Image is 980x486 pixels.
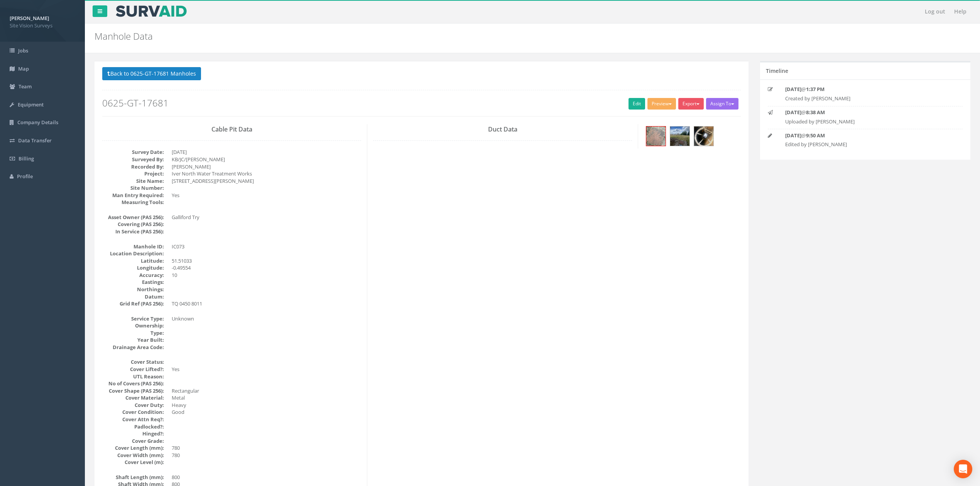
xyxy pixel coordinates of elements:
dt: Latitude: [102,257,164,265]
p: Edited by [PERSON_NAME] [785,141,946,148]
dt: Type: [102,329,164,337]
dd: Metal [172,394,361,402]
strong: [PERSON_NAME] [10,15,49,22]
dd: Yes [172,192,361,199]
dd: [DATE] [172,148,361,156]
dd: 780 [172,444,361,452]
dt: Cover Material: [102,394,164,402]
span: Map [18,65,29,72]
dt: Asset Owner (PAS 256): [102,214,164,221]
dt: Cover Duty: [102,402,164,409]
dt: Cover Width (mm): [102,452,164,459]
span: Billing [19,155,34,162]
dt: No of Covers (PAS 256): [102,380,164,387]
dd: KB/JC/[PERSON_NAME] [172,156,361,163]
strong: [DATE] [785,109,801,116]
dd: TQ 0450 8011 [172,300,361,307]
dt: Cover Shape (PAS 256): [102,387,164,395]
dd: 800 [172,474,361,481]
dd: Yes [172,366,361,373]
dt: Eastings: [102,278,164,286]
dt: Measuring Tools: [102,199,164,206]
dt: UTL Reason: [102,373,164,380]
dd: Good [172,408,361,416]
button: Assign To [706,98,738,110]
h2: 0625-GT-17681 [102,98,741,108]
span: Team [19,83,32,90]
dt: Covering (PAS 256): [102,221,164,228]
span: Data Transfer [18,137,52,144]
strong: 9:50 AM [806,132,825,139]
dd: 10 [172,272,361,279]
dt: Man Entry Required: [102,192,164,199]
dt: Site Number: [102,184,164,192]
dt: Longitude: [102,264,164,272]
dt: Grid Ref (PAS 256): [102,300,164,307]
strong: [DATE] [785,132,801,139]
h3: Cable Pit Data [102,126,361,133]
a: Edit [629,98,645,110]
p: @ [785,132,946,139]
button: Preview [647,98,676,110]
dt: Drainage Area Code: [102,344,164,351]
dt: Northings: [102,286,164,293]
p: Uploaded by [PERSON_NAME] [785,118,946,125]
span: Equipment [18,101,44,108]
dt: Datum: [102,293,164,300]
span: Site Vision Surveys [10,22,75,29]
dt: Accuracy: [102,272,164,279]
dt: Manhole ID: [102,243,164,250]
dt: Recorded By: [102,163,164,170]
dt: Shaft Length (mm): [102,474,164,481]
dd: Iver North Water Treatment Works [172,170,361,177]
dd: Heavy [172,402,361,409]
dd: [PERSON_NAME] [172,163,361,170]
img: e175db20-9fbd-37e2-6eee-c8d6a29fe153_6286411c-d82c-8bf8-97af-446df15a730a_thumb.jpg [694,127,713,146]
dt: Year Built: [102,336,164,344]
p: Created by [PERSON_NAME] [785,95,946,102]
dt: Padlocked?: [102,423,164,430]
dt: Hinged?: [102,430,164,437]
button: Back to 0625-GT-17681 Manholes [102,67,201,80]
strong: [DATE] [785,86,801,93]
dd: IC073 [172,243,361,250]
a: [PERSON_NAME] Site Vision Surveys [10,13,75,29]
span: Company Details [17,119,58,126]
dt: Cover Level (m): [102,459,164,466]
dt: Cover Attn Req?: [102,416,164,423]
dd: Rectangular [172,387,361,395]
dd: Galliford Try [172,214,361,221]
dt: Surveyed By: [102,156,164,163]
dt: Cover Grade: [102,437,164,445]
p: @ [785,109,946,116]
dt: Site Name: [102,177,164,185]
dd: -0.49554 [172,264,361,272]
dt: Service Type: [102,315,164,322]
h3: Duct Data [373,126,632,133]
div: Open Intercom Messenger [954,460,972,478]
dt: Project: [102,170,164,177]
dd: 780 [172,452,361,459]
span: Profile [17,173,33,180]
h5: Timeline [766,68,788,74]
strong: 1:37 PM [806,86,825,93]
button: Export [678,98,704,110]
img: e175db20-9fbd-37e2-6eee-c8d6a29fe153_3354a22d-8218-2695-cb80-79f4f0790734_thumb.jpg [670,127,689,146]
dt: Ownership: [102,322,164,329]
dd: [STREET_ADDRESS][PERSON_NAME] [172,177,361,185]
dt: Cover Status: [102,358,164,366]
h2: Manhole Data [95,31,823,41]
dt: Cover Condition: [102,408,164,416]
img: e175db20-9fbd-37e2-6eee-c8d6a29fe153_e968925c-8782-1cfe-fe0b-f4235171ac81_thumb.jpg [646,127,666,146]
strong: 8:38 AM [806,109,825,116]
dt: Cover Length (mm): [102,444,164,452]
p: @ [785,86,946,93]
dt: In Service (PAS 256): [102,228,164,235]
dd: Unknown [172,315,361,322]
span: Jobs [18,47,28,54]
dt: Location Description: [102,250,164,257]
dt: Survey Date: [102,148,164,156]
dd: 51.51033 [172,257,361,265]
dt: Cover Lifted?: [102,366,164,373]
